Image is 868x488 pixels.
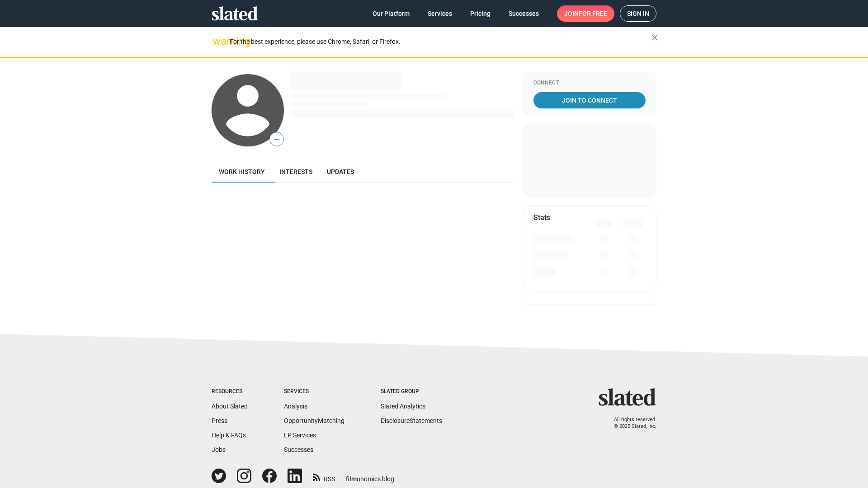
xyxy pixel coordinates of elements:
a: Analysis [284,403,307,410]
a: Updates [320,161,361,183]
span: Pricing [470,5,491,22]
a: OpportunityMatching [284,417,344,424]
mat-card-title: Stats [533,213,550,222]
span: Services [428,5,452,22]
span: Sign in [627,6,649,21]
span: for free [579,5,607,22]
a: Our Platform [365,5,417,22]
a: Jobs [212,446,226,453]
a: Services [420,5,459,22]
div: For the best experience, please use Chrome, Safari, or Firefox. [230,36,651,48]
span: Join To Connect [535,92,644,108]
a: Interests [272,161,320,183]
a: EP Services [284,432,316,439]
a: Pricing [463,5,498,22]
span: Work history [219,168,265,175]
a: Join To Connect [533,92,646,108]
a: RSS [313,469,335,483]
a: filmonomics blog [346,468,394,483]
a: Work history [212,161,272,183]
div: Connect [533,80,646,87]
p: All rights reserved. © 2025 Slated, Inc. [604,417,656,430]
div: Slated Group [381,388,442,395]
span: Interests [279,168,312,175]
a: Joinfor free [557,5,614,22]
a: Successes [501,5,546,22]
a: Press [212,417,227,424]
a: Slated Analytics [381,403,425,410]
div: Resources [212,388,248,395]
span: Join [564,5,607,22]
span: Updates [327,168,354,175]
a: Help & FAQs [212,432,246,439]
a: About Slated [212,403,248,410]
span: Successes [509,5,539,22]
span: Our Platform [373,5,410,22]
div: Services [284,388,344,395]
span: — [270,134,283,145]
a: DisclosureStatements [381,417,442,424]
mat-icon: close [649,32,660,43]
a: Sign in [620,5,656,22]
span: film [346,475,357,483]
a: Successes [284,446,313,453]
mat-icon: warning [212,36,223,47]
